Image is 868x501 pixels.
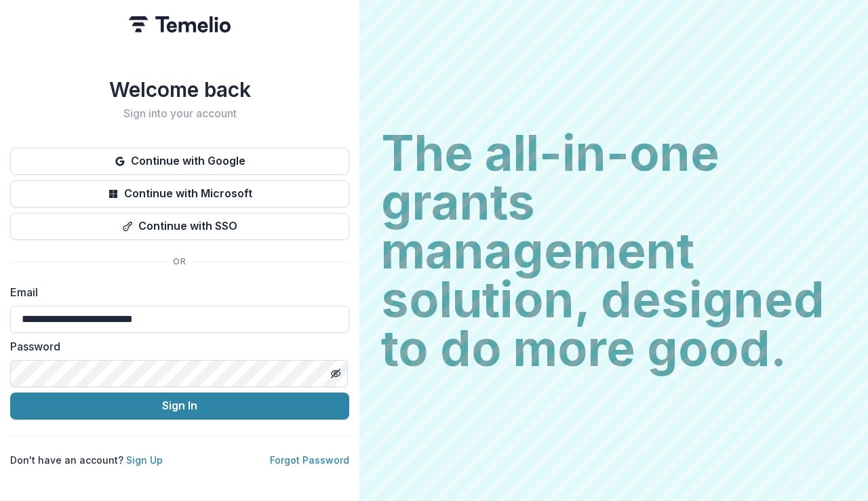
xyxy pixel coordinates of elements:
label: Password [10,338,341,355]
button: Continue with Microsoft [10,180,349,207]
h2: Sign into your account [10,107,349,120]
a: Sign Up [126,454,163,466]
button: Continue with Google [10,148,349,175]
img: Temelio [129,16,231,33]
button: Toggle password visibility [325,363,347,384]
p: Don't have an account? [10,453,163,467]
h1: Welcome back [10,77,349,102]
a: Forgot Password [270,454,349,466]
button: Sign In [10,393,349,420]
label: Email [10,284,341,300]
button: Continue with SSO [10,213,349,240]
